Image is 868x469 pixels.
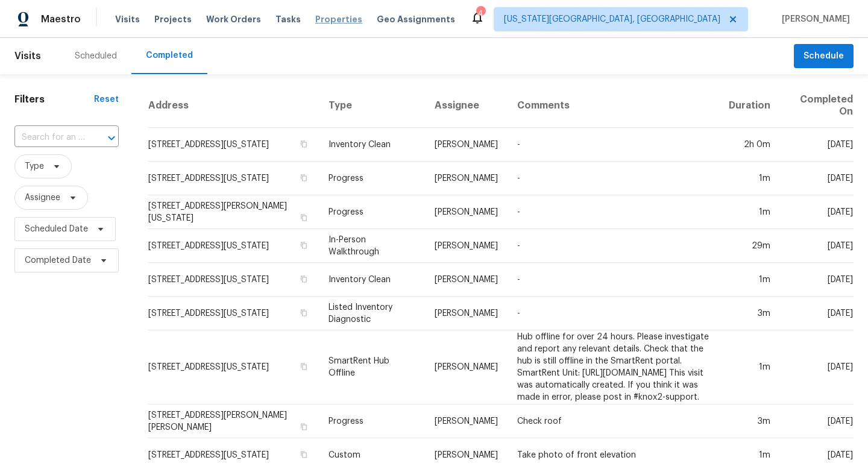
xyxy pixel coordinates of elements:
span: Properties [315,13,362,25]
span: Visits [115,13,140,25]
th: Address [148,84,319,128]
span: Assignee [25,192,60,204]
span: Geo Assignments [377,13,455,25]
td: [PERSON_NAME] [425,263,508,297]
td: [STREET_ADDRESS][US_STATE] [148,128,319,162]
td: SmartRent Hub Offline [319,330,425,404]
td: [PERSON_NAME] [425,162,508,195]
td: [STREET_ADDRESS][US_STATE] [148,162,319,195]
div: 4 [476,7,485,19]
div: Completed [146,49,193,61]
td: 2h 0m [719,128,780,162]
td: 1m [719,162,780,195]
th: Type [319,84,425,128]
th: Duration [719,84,780,128]
td: [PERSON_NAME] [425,297,508,330]
td: [DATE] [780,297,854,330]
span: Completed Date [25,254,91,266]
td: [DATE] [780,195,854,229]
td: [STREET_ADDRESS][US_STATE] [148,229,319,263]
td: 29m [719,229,780,263]
button: Copy Address [298,361,309,372]
td: 3m [719,404,780,438]
td: [STREET_ADDRESS][PERSON_NAME][PERSON_NAME] [148,404,319,438]
span: Visits [14,43,41,69]
th: Comments [508,84,719,128]
button: Copy Address [298,449,309,460]
td: - [508,263,719,297]
td: Progress [319,162,425,195]
h1: Filters [14,93,94,105]
td: [PERSON_NAME] [425,195,508,229]
td: [STREET_ADDRESS][PERSON_NAME][US_STATE] [148,195,319,229]
span: Work Orders [206,13,261,25]
span: Schedule [804,49,844,64]
td: [DATE] [780,128,854,162]
td: - [508,297,719,330]
td: Progress [319,195,425,229]
span: Type [25,160,44,172]
input: Search for an address... [14,128,85,147]
td: [DATE] [780,229,854,263]
span: Projects [154,13,192,25]
div: Scheduled [75,50,117,62]
td: [STREET_ADDRESS][US_STATE] [148,297,319,330]
td: [STREET_ADDRESS][US_STATE] [148,263,319,297]
td: Inventory Clean [319,263,425,297]
td: 1m [719,263,780,297]
td: In-Person Walkthrough [319,229,425,263]
div: Reset [94,93,119,105]
td: [PERSON_NAME] [425,330,508,404]
button: Copy Address [298,172,309,183]
button: Open [103,130,120,146]
td: Listed Inventory Diagnostic [319,297,425,330]
td: 1m [719,195,780,229]
span: [US_STATE][GEOGRAPHIC_DATA], [GEOGRAPHIC_DATA] [504,13,720,25]
td: [DATE] [780,162,854,195]
td: 3m [719,297,780,330]
td: - [508,229,719,263]
td: Check roof [508,404,719,438]
td: Progress [319,404,425,438]
td: [DATE] [780,404,854,438]
td: [PERSON_NAME] [425,229,508,263]
td: - [508,195,719,229]
td: 1m [719,330,780,404]
td: [PERSON_NAME] [425,128,508,162]
td: [STREET_ADDRESS][US_STATE] [148,330,319,404]
span: Maestro [41,13,81,25]
button: Copy Address [298,212,309,223]
td: [DATE] [780,330,854,404]
th: Completed On [780,84,854,128]
button: Copy Address [298,307,309,318]
span: Scheduled Date [25,223,88,235]
td: - [508,128,719,162]
button: Schedule [794,44,854,69]
td: Inventory Clean [319,128,425,162]
button: Copy Address [298,421,309,432]
td: [DATE] [780,263,854,297]
button: Copy Address [298,139,309,150]
td: - [508,162,719,195]
span: [PERSON_NAME] [777,13,850,25]
td: [PERSON_NAME] [425,404,508,438]
span: Tasks [275,15,301,24]
td: Hub offline for over 24 hours. Please investigate and report any relevant details. Check that the... [508,330,719,404]
th: Assignee [425,84,508,128]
